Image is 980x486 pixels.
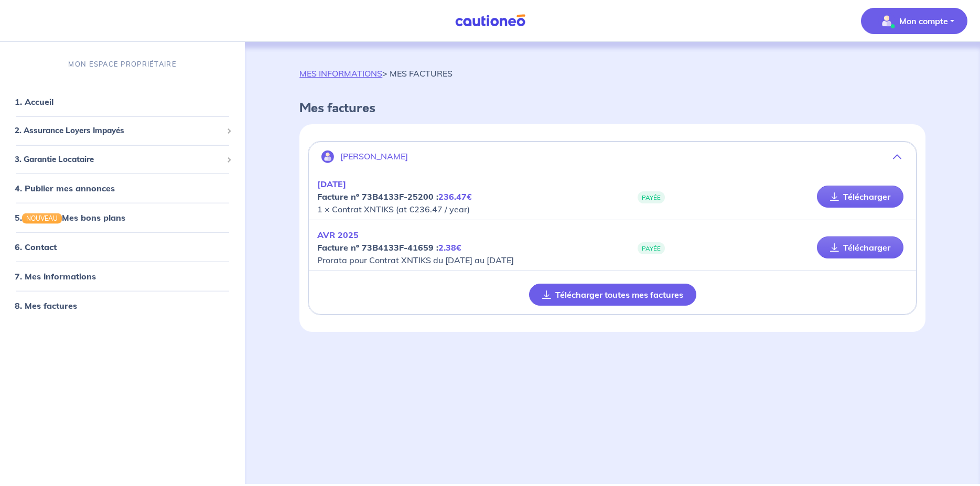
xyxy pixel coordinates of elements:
[321,150,334,163] img: illu_account.svg
[4,266,241,287] div: 7. Mes informations
[317,178,612,215] p: 1 × Contrat XNTIKS (at €236.47 / year)
[878,13,895,29] img: illu_account_valid_menu.svg
[638,242,665,254] span: PAYÉE
[15,212,125,223] a: 5.NOUVEAUMes bons plans
[4,149,241,169] div: 3. Garantie Locataire
[317,230,359,240] em: AVR 2025
[529,284,696,306] button: Télécharger toutes mes factures
[15,300,77,311] a: 8. Mes factures
[299,101,925,116] h4: Mes factures
[817,186,903,208] a: Télécharger
[340,152,408,161] p: [PERSON_NAME]
[15,183,115,193] a: 4. Publier mes annonces
[299,68,382,79] a: MES INFORMATIONS
[317,229,612,266] p: Prorata pour Contrat XNTIKS du [DATE] au [DATE]
[15,153,222,165] span: 3. Garantie Locataire
[4,91,241,112] div: 1. Accueil
[817,236,903,258] a: Télécharger
[4,295,241,316] div: 8. Mes factures
[15,242,57,252] a: 6. Contact
[4,178,241,199] div: 4. Publier mes annonces
[68,59,176,69] p: MON ESPACE PROPRIÉTAIRE
[4,121,241,141] div: 2. Assurance Loyers Impayés
[15,271,96,282] a: 7. Mes informations
[317,179,346,189] em: [DATE]
[861,8,967,34] button: illu_account_valid_menu.svgMon compte
[317,191,472,202] strong: Facture nº 73B4133F-25200 :
[438,242,461,253] em: 2.38€
[4,207,241,228] div: 5.NOUVEAUMes bons plans
[438,191,472,202] em: 236.47€
[451,14,530,27] img: Cautioneo
[317,242,461,253] strong: Facture nº 73B4133F-41659 :
[299,67,453,80] p: > MES FACTURES
[899,15,948,27] p: Mon compte
[4,236,241,257] div: 6. Contact
[15,96,53,107] a: 1. Accueil
[309,144,916,169] button: [PERSON_NAME]
[15,125,222,137] span: 2. Assurance Loyers Impayés
[638,191,665,203] span: PAYÉE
